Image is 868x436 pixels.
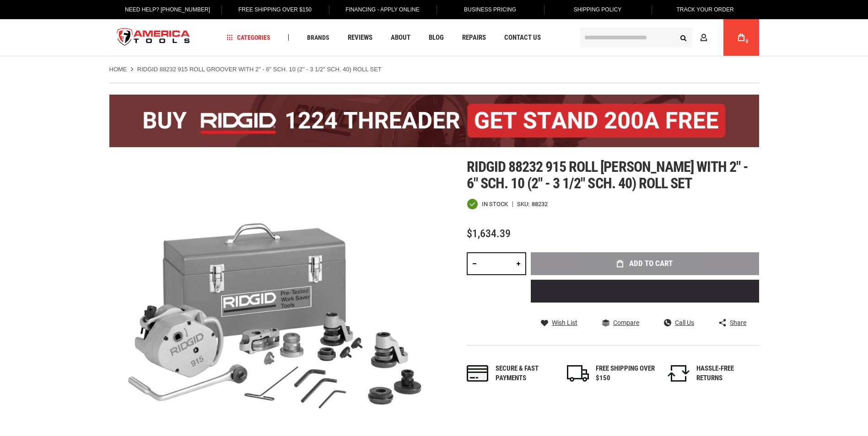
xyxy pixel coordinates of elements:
[467,158,749,192] span: Ridgid 88232 915 roll [PERSON_NAME] with 2" - 6" sch. 10 (2" - 3 1/2" sch. 40) roll set
[541,319,577,327] a: Wish List
[462,34,486,41] span: Repairs
[467,227,511,240] span: $1,634.39
[109,95,759,147] img: BOGO: Buy the RIDGID® 1224 Threader (26092), get the 92467 200A Stand FREE!
[303,32,334,44] a: Brands
[109,21,198,55] a: store logo
[668,365,690,382] img: returns
[109,21,198,55] img: America Tools
[696,364,756,383] div: HASSLE-FREE RETURNS
[467,198,508,210] div: Availability
[226,34,270,41] span: Categories
[746,39,749,44] span: 0
[552,319,577,326] span: Wish List
[348,34,372,41] span: Reviews
[675,29,692,46] button: Search
[532,201,548,207] div: 88232
[664,319,694,327] a: Call Us
[574,6,622,13] span: Shipping Policy
[517,201,532,207] strong: SKU
[500,32,545,44] a: Contact Us
[387,32,415,44] a: About
[222,32,275,44] a: Categories
[467,365,489,382] img: payments
[458,32,490,44] a: Repairs
[425,32,448,44] a: Blog
[602,319,639,327] a: Compare
[730,319,746,326] span: Share
[496,364,555,383] div: Secure & fast payments
[567,365,589,382] img: shipping
[504,34,541,41] span: Contact Us
[429,34,444,41] span: Blog
[109,65,127,74] a: Home
[733,19,750,56] a: 0
[137,66,382,73] strong: RIDGID 88232 915 ROLL GROOVER WITH 2" - 6" SCH. 10 (2" - 3 1/2" SCH. 40) ROLL SET
[391,34,410,41] span: About
[675,319,694,326] span: Call Us
[482,201,508,207] span: In stock
[307,34,329,41] span: Brands
[596,364,655,383] div: FREE SHIPPING OVER $150
[613,319,639,326] span: Compare
[344,32,377,44] a: Reviews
